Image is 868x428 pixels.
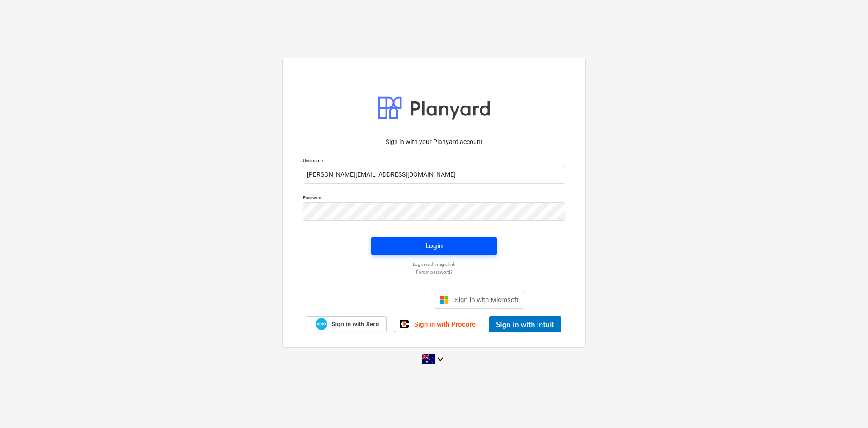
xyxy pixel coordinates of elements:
[303,137,565,147] p: Sign in with your Planyard account
[340,290,431,310] iframe: Sign in with Google Button
[440,295,449,304] img: Microsoft logo
[823,385,868,428] iframe: Chat Widget
[454,296,519,303] span: Sign in with Microsoft
[316,318,327,330] img: Xero logo
[303,166,565,184] input: Username
[303,195,565,202] p: Password
[435,354,446,365] i: keyboard_arrow_down
[371,237,497,255] button: Login
[425,240,443,252] div: Login
[414,320,476,328] span: Sign in with Procore
[394,317,481,332] a: Sign in with Procore
[331,320,379,328] span: Sign in with Xero
[298,261,570,267] a: Log in with magic link
[307,316,387,332] a: Sign in with Xero
[303,158,565,165] p: Username
[298,269,570,275] a: Forgot password?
